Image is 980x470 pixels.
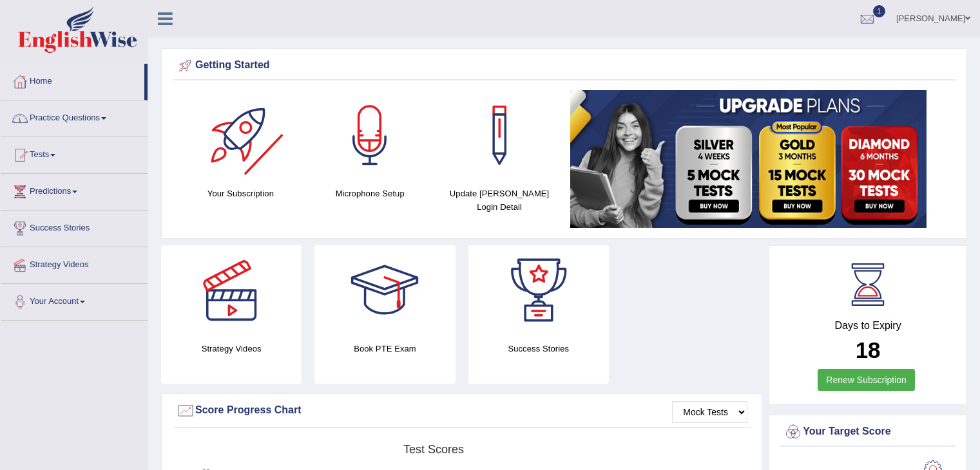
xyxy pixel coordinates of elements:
a: Tests [1,137,148,169]
div: Your Target Score [783,422,952,442]
h4: Days to Expiry [783,320,952,332]
span: 1 [873,5,886,17]
h4: Strategy Videos [161,342,302,355]
h4: Book PTE Exam [314,342,455,355]
h4: Microphone Setup [312,187,428,200]
img: small5.jpg [570,90,927,228]
a: Success Stories [1,211,148,243]
a: Renew Subscription [818,369,915,391]
h4: Your Subscription [182,187,299,200]
a: Predictions [1,174,148,206]
h4: Success Stories [468,342,609,355]
tspan: Test scores [403,443,464,456]
a: Practice Questions [1,100,148,133]
b: 18 [856,337,881,362]
a: Your Account [1,284,148,316]
a: Strategy Videos [1,247,148,279]
h4: Update [PERSON_NAME] Login Detail [441,187,558,214]
a: Home [1,64,144,96]
div: Score Progress Chart [176,401,747,420]
div: Getting Started [176,56,952,75]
